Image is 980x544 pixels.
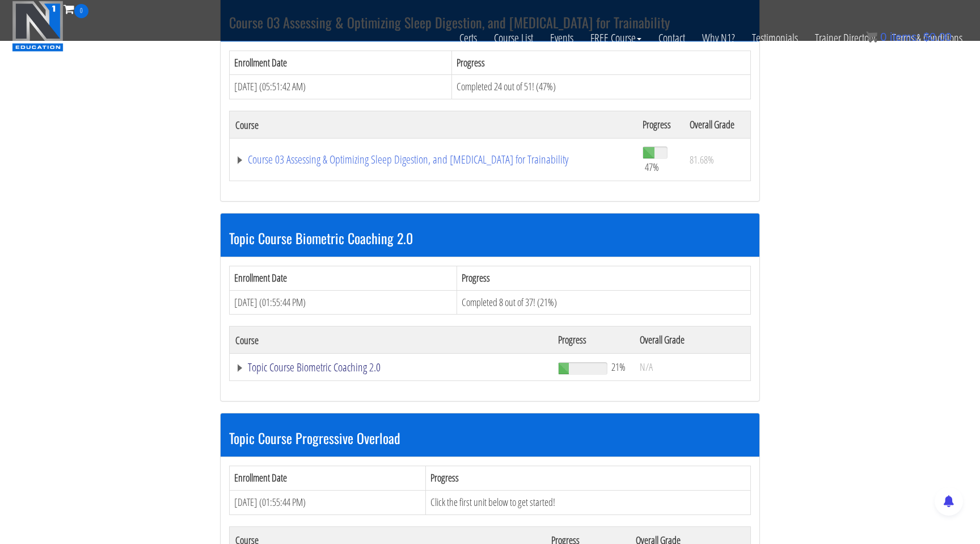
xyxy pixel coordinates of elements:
[890,31,920,43] span: items:
[230,75,452,99] td: [DATE] (05:51:42 AM)
[634,327,750,354] th: Overall Grade
[452,75,751,99] td: Completed 24 out of 51! (47%)
[634,354,750,381] td: N/A
[880,31,886,43] span: 0
[451,18,485,58] a: Certs
[744,18,806,58] a: Testimonials
[230,327,553,354] th: Course
[923,31,930,43] span: $
[884,18,971,58] a: Terms & Conditions
[645,161,659,173] span: 47%
[235,362,547,373] a: Topic Course Biometric Coaching 2.0
[611,361,626,373] span: 21%
[806,18,884,58] a: Trainer Directory
[923,31,952,43] bdi: 0.00
[64,1,88,16] a: 0
[230,111,637,139] th: Course
[637,111,684,139] th: Progress
[866,31,877,43] img: icon11.png
[650,18,694,58] a: Contact
[235,154,631,165] a: Course 03 Assessing & Optimizing Sleep Digestion, and [MEDICAL_DATA] for Trainability
[684,139,751,181] td: 81.68%
[582,18,650,58] a: FREE Course
[694,18,744,58] a: Why N1?
[230,490,426,514] td: [DATE] (01:55:44 PM)
[229,231,751,245] h3: Topic Course Biometric Coaching 2.0
[552,327,634,354] th: Progress
[230,51,452,75] th: Enrollment Date
[542,18,582,58] a: Events
[12,1,64,52] img: n1-education
[74,4,88,18] span: 0
[457,266,750,290] th: Progress
[866,31,952,43] a: 0 items: $0.00
[230,466,426,491] th: Enrollment Date
[452,51,751,75] th: Progress
[425,490,750,514] td: Click the first unit below to get started!
[229,430,751,445] h3: Topic Course Progressive Overload
[457,290,750,315] td: Completed 8 out of 37! (21%)
[230,266,457,290] th: Enrollment Date
[230,290,457,315] td: [DATE] (01:55:44 PM)
[485,18,542,58] a: Course List
[425,466,750,491] th: Progress
[684,111,751,139] th: Overall Grade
